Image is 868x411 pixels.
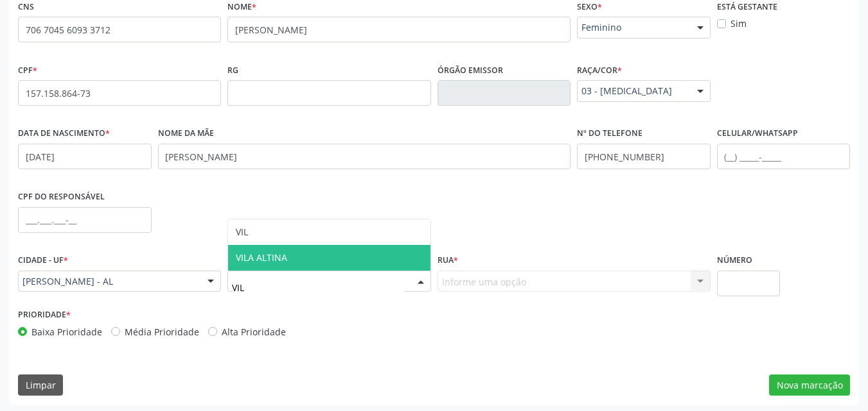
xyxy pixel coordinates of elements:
label: Prioridade [18,305,71,325]
label: CPF [18,60,37,80]
label: Data de nascimento [18,124,110,144]
span: 03 - [MEDICAL_DATA] [581,85,684,97]
input: (__) _____-_____ [577,144,711,169]
label: CPF do responsável [18,187,105,207]
input: Informe uma opção [232,275,404,301]
label: Raça/cor [577,60,622,80]
span: Feminino [581,21,684,34]
label: Nº do Telefone [577,124,642,144]
label: Nome da mãe [158,124,214,144]
button: Nova marcação [769,374,850,396]
label: Alta Prioridade [222,325,286,339]
label: Baixa Prioridade [31,325,102,339]
span: [PERSON_NAME] - AL [22,275,195,288]
label: Média Prioridade [125,325,199,339]
input: __/__/____ [18,144,152,169]
label: Sim [731,17,747,30]
label: Número [717,251,752,271]
span: none [159,83,215,97]
input: ___.___.___-__ [18,207,152,233]
input: (__) _____-_____ [717,144,851,169]
label: RG [227,60,238,80]
span: VILA ALTINA [236,251,287,264]
span: VIL [236,226,248,238]
label: Rua [438,251,458,271]
label: Órgão emissor [438,60,503,80]
span: none [159,21,215,35]
label: Celular/WhatsApp [717,124,798,144]
label: Cidade - UF [18,251,68,271]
